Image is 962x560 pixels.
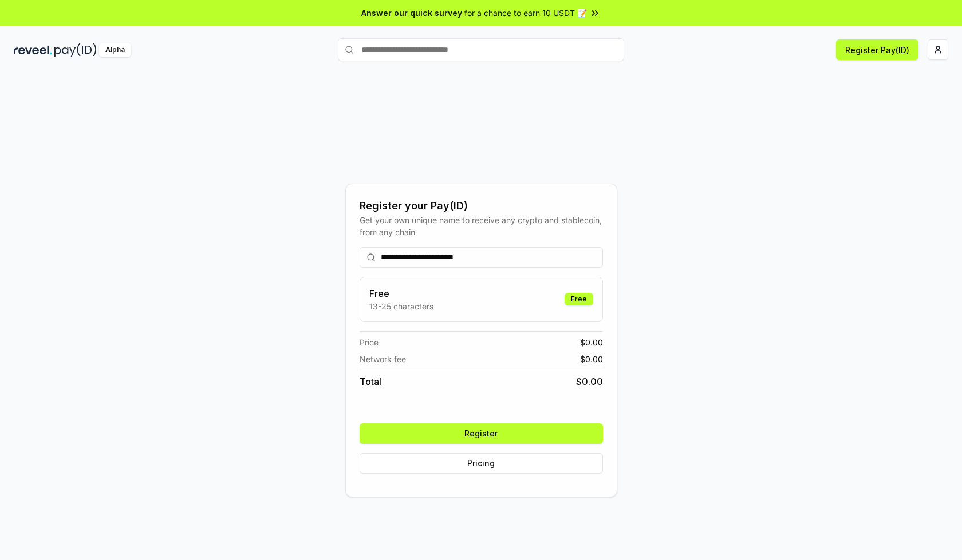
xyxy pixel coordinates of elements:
button: Pricing [360,453,603,474]
span: Price [360,336,379,348]
div: Register your Pay(ID) [360,198,603,214]
span: $ 0.00 [580,336,603,348]
span: Total [360,375,381,388]
button: Register [360,423,603,444]
img: reveel_dark [14,43,52,57]
img: pay_id [54,43,97,57]
button: Register Pay(ID) [836,39,918,60]
span: $ 0.00 [576,375,603,388]
span: for a chance to earn 10 USDT 📝 [464,7,587,19]
div: Alpha [99,43,131,57]
h3: Free [369,287,433,300]
div: Get your own unique name to receive any crypto and stablecoin, from any chain [360,214,603,238]
span: Answer our quick survey [361,7,462,19]
div: Free [565,293,593,305]
span: $ 0.00 [580,353,603,365]
p: 13-25 characters [369,300,433,312]
span: Network fee [360,353,406,365]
